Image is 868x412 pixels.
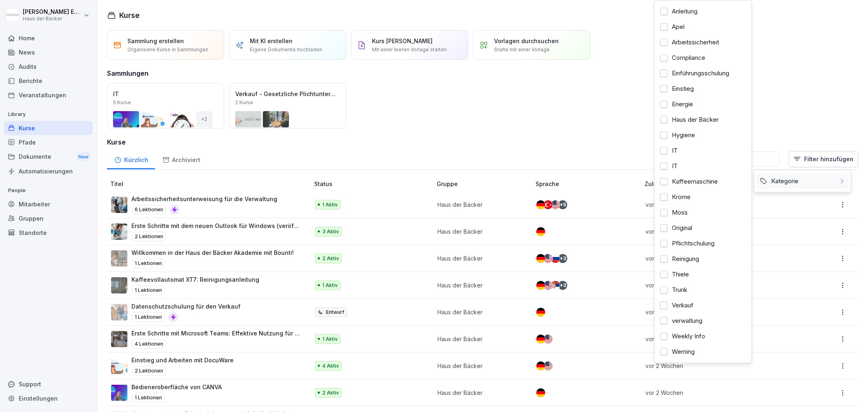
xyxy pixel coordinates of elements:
div: IT [657,158,749,174]
div: Krome [657,189,749,205]
div: Haus der Bäcker [657,112,749,127]
div: verwaltung [657,313,749,329]
div: Weekly Info [657,329,749,344]
div: Energie [657,96,749,112]
div: Anleitung [657,4,749,19]
div: Compliance [657,50,749,66]
div: Verkauf [657,298,749,313]
div: Hygiene [657,127,749,143]
div: IT [657,143,749,158]
div: Werning [657,344,749,359]
div: Filter hinzufügen [754,170,851,193]
div: Thiele [657,267,749,282]
div: Einstieg [657,81,749,96]
div: Apel [657,19,749,35]
div: Kaffeemaschine [657,174,749,189]
div: Original [657,220,749,236]
div: Kategorie [756,173,848,189]
div: Pflichtschulung [657,236,749,251]
div: Arbeitssicherheit [657,35,749,50]
div: Einführungsschulung [657,66,749,81]
div: Moss [657,205,749,220]
div: Reinigung [657,251,749,267]
div: Trunk [657,282,749,298]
